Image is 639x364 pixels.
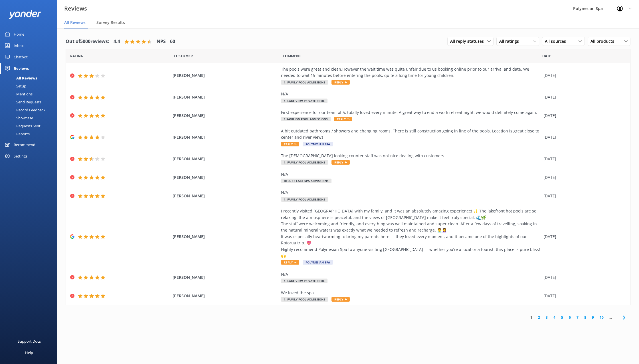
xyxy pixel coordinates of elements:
a: 2 [535,315,543,320]
div: Recommend [14,139,35,150]
span: All Reviews [64,20,86,25]
span: All sources [545,38,569,44]
span: ... [606,315,615,320]
a: 7 [574,315,581,320]
span: 1. Lake View Private Pool [281,99,327,103]
span: Survey Results [96,20,125,25]
div: Send Requests [3,98,41,106]
img: yonder-white-logo.png [9,10,41,19]
a: 1 [527,315,535,320]
span: [PERSON_NAME] [173,234,278,240]
div: Showcase [3,114,33,122]
div: A bit outdated bathrooms / showers and changing rooms. There is still construction going in line ... [281,128,541,141]
span: Date [542,53,551,59]
div: [DATE] [543,156,623,162]
span: [PERSON_NAME] [173,94,278,100]
a: All Reviews [3,74,57,82]
div: [DATE] [543,293,623,299]
span: [PERSON_NAME] [173,193,278,199]
div: [DATE] [543,94,623,100]
div: [DATE] [543,134,623,140]
span: All ratings [499,38,522,44]
div: Inbox [14,40,24,51]
span: Reply [334,117,352,121]
a: 3 [543,315,551,320]
div: I recently visited [GEOGRAPHIC_DATA] with my family, and it was an absolutely amazing experience!... [281,208,541,259]
div: N/A [281,189,541,196]
a: Record Feedback [3,106,57,114]
h4: 60 [170,38,175,45]
a: Requests Sent [3,122,57,130]
div: [DATE] [543,113,623,119]
div: All Reviews [3,74,37,82]
div: [DATE] [543,72,623,79]
span: 1. Family Pool Admissions [281,80,328,85]
h4: NPS [157,38,166,45]
span: 1. Lake View Private Pool [281,279,327,283]
div: N/A [281,91,541,97]
div: The [DEMOGRAPHIC_DATA] looking counter staff was not nice dealing with customers [281,153,541,159]
span: [PERSON_NAME] [173,274,278,281]
span: Date [174,53,193,59]
div: [DATE] [543,274,623,281]
span: Reply [331,80,350,85]
div: Setup [3,82,26,90]
span: Reply [331,160,350,165]
div: Record Feedback [3,106,45,114]
div: Help [25,347,33,358]
span: [PERSON_NAME] [173,113,278,119]
div: Mentions [3,90,33,98]
a: Setup [3,82,57,90]
a: 10 [597,315,606,320]
a: 5 [558,315,566,320]
span: Polynesian Spa [303,260,333,265]
a: Showcase [3,114,57,122]
span: Deluxe Lake Spa Admissions [281,179,331,183]
div: Settings [14,150,27,162]
h3: Reviews [64,4,87,13]
span: 1. Family Pool Admissions [281,297,328,302]
div: Reports [3,130,30,138]
div: Reviews [14,63,29,74]
span: Date [70,53,83,59]
span: 1.Pavilion Pool Admissions [281,117,331,121]
div: First experience for our team of 5, totally loved every minute. A great way to end a work retreat... [281,109,541,116]
span: [PERSON_NAME] [173,72,278,79]
a: Reports [3,130,57,138]
span: [PERSON_NAME] [173,293,278,299]
span: [PERSON_NAME] [173,134,278,140]
span: Polynesian Spa [303,142,333,146]
div: N/A [281,171,541,177]
h4: 4.4 [114,38,120,45]
span: [PERSON_NAME] [173,174,278,181]
a: 9 [589,315,597,320]
a: 6 [566,315,574,320]
span: Reply [281,142,299,146]
span: All reply statuses [450,38,487,44]
span: Reply [331,297,350,302]
span: All products [591,38,618,44]
span: 1. Family Pool Admissions [281,197,328,202]
div: Requests Sent [3,122,41,130]
div: We loved the spa. [281,290,541,296]
span: Reply [281,260,299,265]
div: [DATE] [543,174,623,181]
div: [DATE] [543,193,623,199]
span: 1. Family Pool Admissions [281,160,328,165]
div: Support Docs [18,336,41,347]
a: Mentions [3,90,57,98]
a: 8 [581,315,589,320]
h4: Out of 5000 reviews: [66,38,109,45]
div: [DATE] [543,234,623,240]
a: 4 [551,315,558,320]
div: The pools were great and clean.However the wait time was quite unfair due to us booking online pr... [281,66,541,79]
a: Send Requests [3,98,57,106]
span: [PERSON_NAME] [173,156,278,162]
div: Home [14,28,24,40]
span: Question [283,53,301,59]
div: N/A [281,271,541,277]
div: Chatbot [14,51,28,63]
